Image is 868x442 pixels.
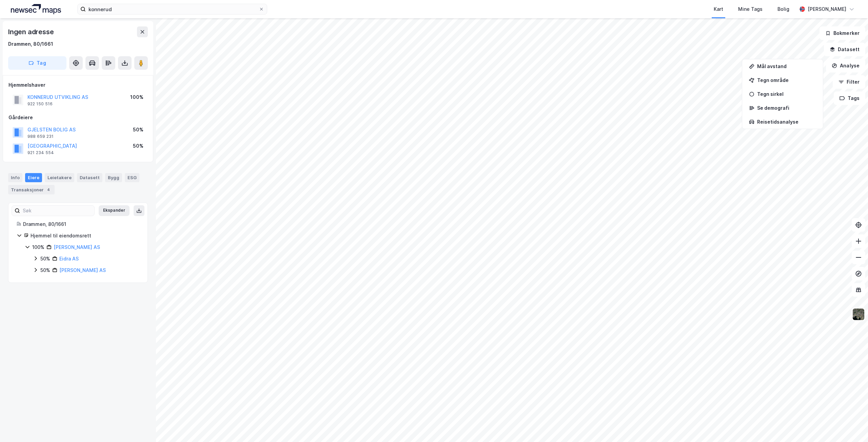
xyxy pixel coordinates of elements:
button: Tags [834,91,865,105]
button: Analyse [826,59,865,72]
iframe: Chat Widget [834,409,868,442]
div: Se demografi [757,105,816,111]
img: 9k= [852,308,865,321]
div: Leietakere [45,173,74,182]
input: Søk på adresse, matrikkel, gårdeiere, leietakere eller personer [86,4,259,14]
div: Hjemmelshaver [8,81,147,89]
a: [PERSON_NAME] AS [59,267,106,273]
div: Eiere [25,173,42,182]
button: Tag [8,56,66,70]
div: [PERSON_NAME] [808,5,846,13]
a: [PERSON_NAME] AS [54,244,100,250]
div: Bygg [105,173,122,182]
div: Hjemmel til eiendomsrett [31,232,139,240]
div: Reisetidsanalyse [757,119,816,125]
div: Bolig [777,5,789,13]
div: Drammen, 80/1661 [8,40,53,48]
div: Mine Tags [738,5,763,13]
button: Filter [833,75,865,89]
div: Ingen adresse [8,26,55,37]
div: 50% [133,126,143,134]
div: Tegn område [757,77,816,83]
div: 988 659 231 [27,134,54,139]
div: Tegn sirkel [757,91,816,97]
div: 50% [133,142,143,150]
div: 4 [45,186,52,193]
a: Eidra AS [59,256,79,261]
img: logo.a4113a55bc3d86da70a041830d287a7e.svg [11,4,61,14]
div: Info [8,173,22,182]
div: Transaksjoner [8,185,55,194]
div: 922 150 516 [27,101,53,107]
div: Gårdeiere [8,113,147,122]
div: Kontrollprogram for chat [834,409,868,442]
div: 921 234 554 [27,150,54,155]
div: Drammen, 80/1661 [23,220,139,228]
div: 100% [32,243,44,251]
div: Mål avstand [757,63,816,69]
div: 50% [40,255,50,263]
div: Kart [714,5,723,13]
button: Bokmerker [820,26,865,40]
div: ESG [125,173,139,182]
div: 50% [40,266,50,274]
input: Søk [20,206,94,216]
button: Datasett [824,43,865,56]
div: Datasett [77,173,102,182]
button: Ekspander [99,205,130,216]
div: 100% [130,93,143,101]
